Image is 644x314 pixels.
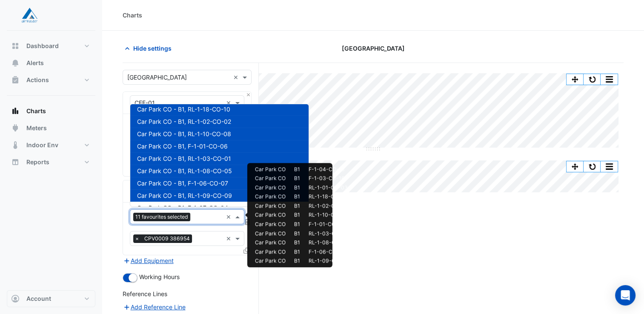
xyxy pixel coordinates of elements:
td: Car Park CO [251,183,290,192]
td: F-1-01-CO-06 [304,220,353,229]
td: B1 [290,174,304,183]
span: Clear [226,234,233,243]
span: Indoor Env [26,141,58,149]
span: Actions [26,76,49,84]
td: RL-1-08-CO-05 [304,238,353,248]
button: Add Reference Line [123,302,186,312]
div: Open Intercom Messenger [615,285,635,305]
span: Reports [26,158,49,166]
label: Reference Lines [123,289,167,298]
td: B1 [290,247,304,257]
div: Charts [123,11,142,20]
span: Clear [226,212,233,221]
td: B1 [290,201,304,211]
button: Add Equipment [123,256,174,265]
span: Car Park CO - B1, RL-1-10-CO-08 [137,130,231,137]
button: Reset [584,74,601,85]
td: RL-1-02-CO-02 [304,201,353,211]
span: Meters [26,124,47,132]
span: Car Park CO - B1, F-1-01-CO-06 [137,143,228,150]
button: Dashboard [7,37,95,54]
span: Car Park CO - B1, RL-1-02-CO-02 [137,118,231,125]
span: Car Park CO - B1, F-1-06-CO-07 [137,180,228,187]
span: Working Hours [139,273,180,280]
td: Car Park CO [251,211,290,220]
td: RL-1-01-CO-03 [304,183,353,192]
app-icon: Meters [11,124,20,132]
app-icon: Indoor Env [11,141,20,149]
span: Car Park CO - B1, RL-1-18-CO-10 [137,106,230,113]
td: Car Park CO [251,238,290,248]
button: More Options [601,161,618,172]
td: Car Park CO [251,247,290,257]
span: 11 favourites selected [133,213,190,221]
td: RL-1-10-CO-08 [304,211,353,220]
span: Car Park CO - B1, RL-1-08-CO-05 [137,167,232,174]
td: B1 [290,229,304,238]
button: Indoor Env [7,137,95,154]
app-icon: Actions [11,76,20,84]
span: Dashboard [26,42,59,50]
button: Pan [567,74,584,85]
span: Clone Favourites and Tasks from this Equipment to other Equipment [243,247,249,254]
td: RL-1-03-CO-01 [304,229,353,238]
app-icon: Dashboard [11,42,20,50]
button: Hide settings [123,41,177,56]
app-icon: Alerts [11,59,20,67]
td: F-1-03-CO-16 [304,174,353,183]
span: Car Park CO - B1, RL-1-09-CO-09 [137,192,232,199]
span: Hide settings [133,44,172,53]
button: Pan [567,161,584,172]
span: Charts [26,107,46,115]
span: Car Park CO - B1, F-1-07-CO-04 [137,204,228,211]
span: × [133,234,141,243]
td: B1 [290,220,304,229]
span: Account [26,294,51,303]
button: Reset [584,161,601,172]
td: Car Park CO [251,165,290,174]
td: B1 [290,165,304,174]
td: F-1-06-CO-07 [304,247,353,257]
app-icon: Reports [11,158,20,166]
img: Company Logo [10,7,49,24]
span: Clear [233,73,240,82]
td: B1 [290,238,304,248]
td: Car Park CO [251,257,290,266]
td: B1 [290,257,304,266]
ng-dropdown-panel: Options list [130,104,309,207]
span: Clear [226,98,233,107]
span: CPV0009 386954 [142,234,192,243]
button: Alerts [7,54,95,71]
td: RL-1-18-CO-10 [304,192,353,202]
td: Car Park CO [251,201,290,211]
span: Car Park CO - B1, RL-1-03-CO-01 [137,155,231,162]
td: B1 [290,183,304,192]
span: [GEOGRAPHIC_DATA] [341,44,404,53]
td: RL-1-09-CO-09 [304,257,353,266]
button: More Options [601,74,618,85]
td: Car Park CO [251,229,290,238]
button: Account [7,290,95,307]
span: Alerts [26,59,44,67]
td: F-1-04-CO-15 [304,165,353,174]
button: Reports [7,154,95,171]
td: Car Park CO [251,174,290,183]
button: Actions [7,71,95,88]
td: Car Park CO [251,192,290,202]
button: Close [246,92,251,97]
button: Charts [7,103,95,120]
td: Car Park CO [251,220,290,229]
td: B1 [290,192,304,202]
td: B1 [290,211,304,220]
button: Meters [7,120,95,137]
app-icon: Charts [11,107,20,115]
